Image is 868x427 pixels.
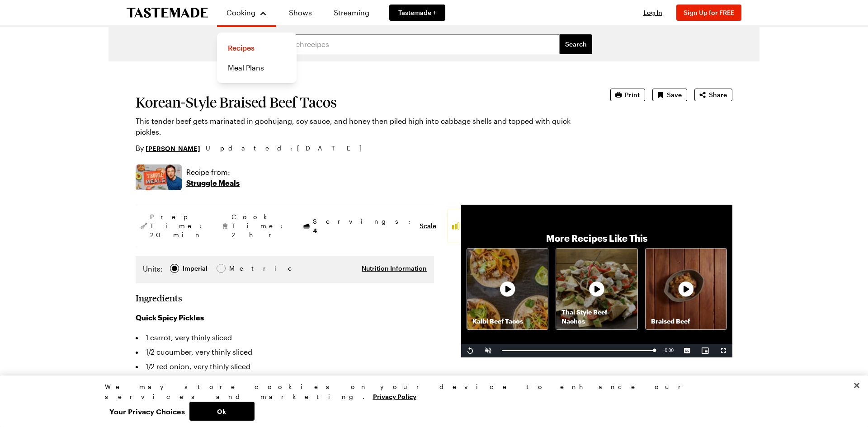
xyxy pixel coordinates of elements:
[143,263,163,274] label: Units:
[136,164,182,190] img: Show where recipe is used
[229,263,248,273] div: Metric
[146,143,200,153] a: [PERSON_NAME]
[136,292,182,303] h2: Ingredients
[127,8,208,18] a: To Tastemade Home Page
[362,264,427,273] button: Nutrition Information
[709,90,727,99] span: Share
[565,40,587,49] span: Search
[635,8,671,17] button: Log In
[206,143,371,153] span: Updated : [DATE]
[186,178,240,188] p: Struggle Meals
[667,90,682,99] span: Save
[676,5,741,21] button: Sign Up for FREE
[313,217,415,235] span: Servings:
[556,248,637,330] a: Thai Style Beef NachosRecipe image thumbnail
[646,317,726,326] p: Braised Beef
[136,312,434,323] h3: Quick Spicy Pickles
[222,58,291,78] a: Meal Plans
[643,9,662,16] span: Log In
[231,212,288,239] span: Cook Time: 2 hr
[398,8,436,17] span: Tastemade +
[625,90,640,99] span: Print
[556,308,637,326] p: Thai Style Beef Nachos
[502,350,654,351] div: Progress Bar
[546,232,647,244] p: More Recipes Like This
[105,382,756,402] div: We may store cookies on your device to enhance our services and marketing.
[420,221,436,230] button: Scale
[150,212,206,239] span: Prep Time: 20 min
[105,382,756,421] div: Privacy
[678,344,696,357] button: Captions
[229,263,249,273] span: Metric
[665,348,674,353] span: 0:00
[105,402,189,421] button: Your Privacy Choices
[467,317,548,326] p: Kalbi Beef Tacos
[136,359,434,374] li: 1/2 red onion, very thinly sliced
[136,116,585,137] p: This tender beef gets marinated in gochujang, soy sauce, and honey then piled high into cabbage s...
[684,9,734,16] span: Sign Up for FREE
[186,167,240,178] p: Recipe from:
[226,8,255,17] span: Cooking
[313,226,317,235] span: 4
[696,344,714,357] button: Picture-in-Picture
[136,345,434,359] li: 1/2 cucumber, very thinly sliced
[560,34,592,54] button: filters
[143,263,248,276] div: Imperial Metric
[136,374,434,388] li: 1 cup water
[183,263,208,273] div: Imperial
[467,248,548,330] a: Kalbi Beef TacosRecipe image thumbnail
[222,38,291,58] a: Recipes
[610,89,645,101] button: Print
[389,5,445,21] a: Tastemade +
[714,344,732,357] button: Fullscreen
[136,143,200,154] p: By
[479,344,497,357] button: Unmute
[226,4,267,22] button: Cooking
[663,348,665,353] span: -
[183,263,208,273] span: Imperial
[217,33,297,83] div: Cooking
[461,344,479,357] button: Replay
[136,330,434,345] li: 1 carrot, very thinly sliced
[186,167,240,188] a: Recipe from:Struggle Meals
[189,402,255,421] button: Ok
[694,89,732,101] button: Share
[847,375,867,395] button: Close
[652,89,687,101] button: Save recipe
[136,94,585,110] h1: Korean-Style Braised Beef Tacos
[645,248,727,330] a: Braised BeefRecipe image thumbnail
[373,392,416,400] a: More information about your privacy, opens in a new tab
